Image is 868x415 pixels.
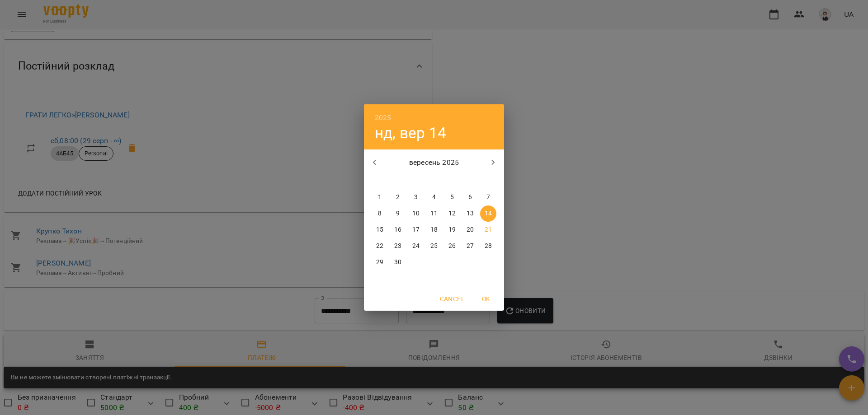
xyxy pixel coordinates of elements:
button: 7 [480,189,496,205]
button: нд, вер 14 [375,124,446,142]
button: 20 [462,222,478,238]
button: 18 [426,222,442,238]
p: 26 [448,242,456,251]
button: 9 [390,205,406,222]
p: 24 [412,242,420,251]
button: 19 [444,222,460,238]
button: 2025 [375,112,392,124]
p: 27 [467,242,474,251]
p: 13 [467,209,474,218]
p: 28 [485,242,492,251]
p: 2 [396,193,400,202]
button: 25 [426,238,442,254]
button: 16 [390,222,406,238]
button: 17 [408,222,424,238]
p: 17 [412,225,420,234]
span: вт [390,176,406,185]
p: 9 [396,209,400,218]
span: Cancel [440,294,464,304]
span: нд [480,176,496,185]
p: 18 [430,225,438,234]
p: 12 [448,209,456,218]
p: 25 [430,242,438,251]
button: 4 [426,189,442,205]
p: 22 [376,242,383,251]
button: 1 [372,189,388,205]
button: 29 [372,254,388,270]
button: 11 [426,205,442,222]
span: OK [475,294,497,304]
p: вересень 2025 [386,157,483,168]
button: Cancel [436,291,468,307]
p: 15 [376,225,383,234]
p: 1 [378,193,382,202]
p: 19 [448,225,456,234]
p: 16 [394,225,401,234]
button: 23 [390,238,406,254]
button: 30 [390,254,406,270]
p: 14 [485,209,492,218]
p: 30 [394,258,401,267]
p: 7 [486,193,490,202]
button: 15 [372,222,388,238]
button: 3 [408,189,424,205]
button: 21 [480,222,496,238]
p: 3 [414,193,418,202]
button: 28 [480,238,496,254]
p: 20 [467,225,474,234]
p: 21 [485,225,492,234]
button: 24 [408,238,424,254]
button: 26 [444,238,460,254]
button: 14 [480,205,496,222]
button: 6 [462,189,478,205]
p: 11 [430,209,438,218]
p: 8 [378,209,382,218]
p: 10 [412,209,420,218]
span: ср [408,176,424,185]
span: пт [444,176,460,185]
button: 5 [444,189,460,205]
button: 13 [462,205,478,222]
button: 2 [390,189,406,205]
button: 10 [408,205,424,222]
p: 5 [450,193,454,202]
p: 23 [394,242,401,251]
p: 6 [468,193,472,202]
p: 29 [376,258,383,267]
button: 8 [372,205,388,222]
button: 12 [444,205,460,222]
button: 22 [372,238,388,254]
span: пн [372,176,388,185]
button: OK [472,291,500,307]
button: 27 [462,238,478,254]
span: сб [462,176,478,185]
p: 4 [432,193,436,202]
span: чт [426,176,442,185]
